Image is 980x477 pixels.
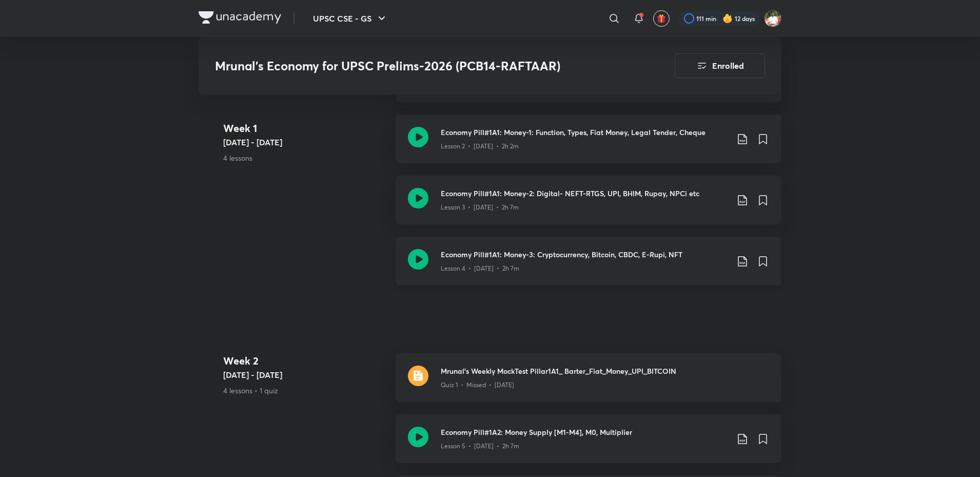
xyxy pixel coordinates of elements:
[764,10,781,27] img: Shashank Soni
[223,385,387,396] p: 4 lessons • 1 quiz
[199,11,281,24] img: Company Logo
[199,11,281,26] a: Company Logo
[408,366,428,386] img: quiz
[396,115,781,176] a: Economy Pill#1A1: Money-1: Function, Types, Fiat Money, Legal Tender, ChequeLesson 2 • [DATE] • 2...
[441,142,519,151] p: Lesson 2 • [DATE] • 2h 2m
[441,427,728,437] h3: Economy Pill#1A2: Money Supply [M1-M4], M0, Multiplier
[441,366,769,376] h3: Mrunal's Weekly MockTest Pillar1A1_ Barter_Fiat_Money_UPI_BITCOIN
[223,121,387,136] h4: Week 1
[441,203,519,212] p: Lesson 3 • [DATE] • 2h 7m
[441,264,519,273] p: Lesson 4 • [DATE] • 2h 7m
[441,249,728,260] h3: Economy Pill#1A1: Money-3: Cryptocurrency, Bitcoin, CBDC, E-Rupi, NFT
[396,414,781,475] a: Economy Pill#1A2: Money Supply [M1-M4], M0, MultiplierLesson 5 • [DATE] • 2h 7m
[722,13,733,24] img: streak
[307,8,394,29] button: UPSC CSE - GS
[223,136,387,148] h5: [DATE] - [DATE]
[215,59,617,73] h3: Mrunal’s Economy for UPSC Prelims-2026 (PCB14-RAFTAAR)
[396,176,781,237] a: Economy Pill#1A1: Money-2: Digital- NEFT-RTGS, UPI, BHIM, Rupay, NPCi etcLesson 3 • [DATE] • 2h 7m
[441,188,728,199] h3: Economy Pill#1A1: Money-2: Digital- NEFT-RTGS, UPI, BHIM, Rupay, NPCi etc
[675,53,765,78] button: Enrolled
[657,14,666,23] img: avatar
[441,442,519,451] p: Lesson 5 • [DATE] • 2h 7m
[223,152,387,163] p: 4 lessons
[441,380,514,390] p: Quiz 1 • Missed • [DATE]
[223,353,387,369] h4: Week 2
[396,353,781,414] a: quizMrunal's Weekly MockTest Pillar1A1_ Barter_Fiat_Money_UPI_BITCOINQuiz 1 • Missed • [DATE]
[441,127,728,138] h3: Economy Pill#1A1: Money-1: Function, Types, Fiat Money, Legal Tender, Cheque
[653,10,670,27] button: avatar
[223,369,387,381] h5: [DATE] - [DATE]
[396,237,781,298] a: Economy Pill#1A1: Money-3: Cryptocurrency, Bitcoin, CBDC, E-Rupi, NFTLesson 4 • [DATE] • 2h 7m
